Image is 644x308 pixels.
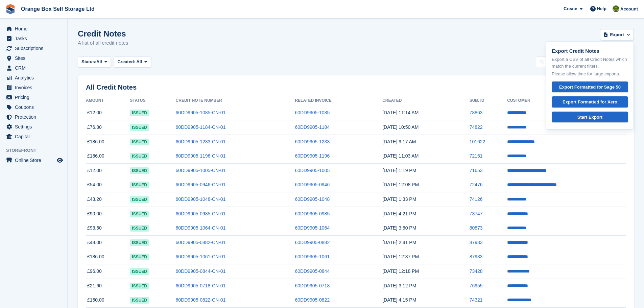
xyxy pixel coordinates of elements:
a: 73747 [470,211,483,216]
span: Pricing [15,93,55,102]
a: menu [3,73,64,82]
a: 60DD9905-1064-CN-01 [176,225,226,231]
span: All [136,59,142,64]
div: Export Formatted for Sage 50 [557,84,622,91]
span: issued [130,225,149,232]
a: 60DD9905-1085 [295,110,330,115]
p: Please allow time for large exports. [552,71,628,77]
a: 80873 [470,225,483,231]
a: 74822 [470,124,483,130]
span: Home [15,24,55,33]
div: Export Formatted for Xero [557,99,622,105]
a: 74126 [470,196,483,202]
a: 101622 [470,139,485,144]
a: 60DD9905-0844-CN-01 [176,268,226,274]
time: 2025-08-06 11:37:48 UTC [382,254,419,259]
time: 2025-08-06 13:41:41 UTC [382,240,416,245]
th: Sub. ID [470,95,507,106]
a: 60DD9905-1085-CN-01 [176,110,226,115]
span: Subscriptions [15,44,55,53]
button: Export [600,29,634,40]
time: 2025-09-04 08:17:39 UTC [382,139,416,144]
a: 60DD9905-0718-CN-01 [176,283,226,288]
a: menu [3,132,64,141]
button: Created: All [114,56,151,68]
span: Protection [15,112,55,122]
td: £96.00 [86,264,130,279]
span: issued [130,254,149,260]
span: Account [620,6,638,13]
span: Settings [15,122,55,132]
span: issued [130,211,149,217]
time: 2025-07-08 15:15:28 UTC [382,297,416,303]
a: Start Export [552,112,628,123]
a: 60DD9905-1184 [295,124,330,130]
span: issued [130,268,149,275]
span: All [96,58,102,65]
a: menu [3,24,64,33]
a: 74321 [470,297,483,303]
span: Tasks [15,34,55,43]
span: issued [130,153,149,160]
h2: All Credit Notes [86,84,626,91]
a: Export Formatted for Sage 50 [552,81,628,93]
a: 78863 [470,110,483,115]
th: Created [382,95,469,106]
time: 2025-08-19 12:33:08 UTC [382,196,416,202]
th: Status [130,95,175,106]
a: 87933 [470,240,483,245]
span: Status: [81,58,96,65]
td: £21.60 [86,279,130,293]
a: menu [3,34,64,43]
td: £186.00 [86,135,130,149]
a: 76955 [470,283,483,288]
a: 60DD9905-0822-CN-01 [176,297,226,303]
p: Export Credit Notes [552,47,628,55]
div: Start Export [557,114,622,121]
time: 2025-09-01 12:19:15 UTC [382,168,416,173]
a: 72476 [470,182,483,187]
td: £150.00 [86,293,130,308]
a: 73428 [470,268,483,274]
time: 2025-08-22 11:08:53 UTC [382,182,419,187]
a: 71653 [470,168,483,173]
span: Coupons [15,102,55,112]
span: Export [610,31,624,38]
a: 60DD9905-1061-CN-01 [176,254,226,259]
a: 60DD9905-0985-CN-01 [176,211,226,216]
td: £186.00 [86,149,130,164]
time: 2025-07-15 11:18:18 UTC [382,268,419,274]
a: 60DD9905-1064 [295,225,330,231]
span: issued [130,182,149,188]
span: Storefront [6,147,67,154]
button: Status: All [78,56,111,68]
span: issued [130,124,149,131]
td: £90.00 [86,207,130,221]
p: Export a CSV of all Credit Notes which match the current filters. [552,56,628,69]
td: £186.00 [86,250,130,264]
span: Sites [15,53,55,63]
span: issued [130,139,149,145]
a: 60DD9905-1061 [295,254,330,259]
a: 60DD9905-0985 [295,211,330,216]
a: Export Formatted for Xero [552,96,628,108]
a: 60DD9905-0718 [295,283,330,288]
td: £12.00 [86,106,130,120]
td: £43.20 [86,192,130,207]
th: Customer [507,95,626,106]
a: menu [3,63,64,73]
time: 2025-08-18 15:21:03 UTC [382,211,416,216]
a: menu [3,122,64,132]
th: Related Invoice [295,95,382,106]
span: issued [130,110,149,116]
a: Orange Box Self Storage Ltd [18,3,97,15]
a: 60DD9905-0946 [295,182,330,187]
span: CRM [15,63,55,73]
a: menu [3,102,64,112]
p: A list of all credit notes [78,39,128,47]
a: 60DD9905-1184-CN-01 [176,124,226,130]
span: Create [564,5,577,12]
a: Preview store [56,156,64,164]
a: 60DD9905-1196-CN-01 [176,153,226,159]
span: Analytics [15,73,55,82]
